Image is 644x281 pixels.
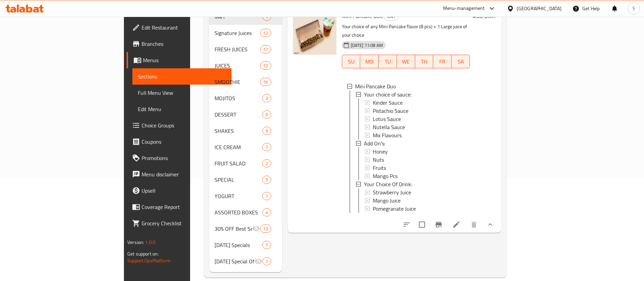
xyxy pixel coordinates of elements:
a: Edit Restaurant [127,19,232,36]
span: Signature Juices [215,29,260,37]
div: items [262,159,271,168]
span: 3 [263,95,271,102]
div: items [262,257,271,265]
div: 30% OFF Best Sellers13 [209,221,282,237]
span: DESSERT [215,110,263,119]
span: 16 [260,79,271,85]
button: sort-choices [399,216,415,233]
span: MOJITOS [215,94,263,102]
a: Sections [132,68,232,85]
span: 9 [263,128,271,134]
a: Upsell [127,182,232,199]
span: Mix Flavours [373,131,402,139]
span: Nutella Sauce [373,123,405,131]
div: items [262,192,271,200]
span: SPECIAL [215,176,263,184]
svg: Inactive section [254,257,262,265]
span: Coupons [142,138,226,146]
div: [DATE] Special Offers1 [209,253,282,269]
button: SU [342,55,361,68]
span: Lotus Sauce [373,115,401,123]
span: Edit Restaurant [142,23,226,32]
button: delete [466,216,482,233]
span: Honey [373,147,388,156]
span: Pomegranate Juice [373,205,416,213]
div: items [260,45,271,53]
button: show more [482,216,498,233]
span: 1.0.0 [145,238,155,247]
div: [GEOGRAPHIC_DATA] [517,5,562,12]
a: Menu disclaimer [127,166,232,182]
span: 12 [260,30,271,36]
span: Sections [138,72,226,81]
div: SMOOTHIE16 [209,74,282,90]
span: Mini Pancake Duo [355,82,396,90]
span: 5 [263,177,271,183]
span: Edit Menu [138,105,226,113]
span: SMOOTHIE [215,78,260,86]
span: SA [454,57,467,67]
div: items [262,94,271,102]
a: Menus [127,52,232,68]
div: FRESH JUICES17 [209,41,282,57]
span: 6 [263,111,271,118]
a: Grocery Checklist [127,215,232,231]
span: Pistachio Sauce [373,107,408,115]
span: Your Choice Of Drink: [364,180,412,188]
span: SU [345,57,358,67]
span: Mango Juice [373,196,401,205]
span: Upsell [142,187,226,195]
span: Full Menu View [138,89,226,97]
span: Select to update [415,217,429,232]
span: Menus [143,56,226,64]
div: items [260,78,271,86]
span: FR [436,57,449,67]
span: Strawberry Juice [373,188,411,196]
div: items [262,176,271,184]
a: Coverage Report [127,199,232,215]
div: ASSORTED BOXES [215,208,263,216]
button: TU [379,55,397,68]
span: 12 [260,63,271,69]
a: Edit Menu [132,101,232,117]
span: 7 [263,242,271,248]
span: [DATE] Specials [215,241,263,249]
a: Branches [127,36,232,52]
span: Fruits [373,164,386,172]
span: Add On's: [364,139,385,147]
div: YOGURT [215,192,263,200]
div: ASSORTED BOXES4 [209,204,282,221]
button: FR [433,55,452,68]
span: Nuts [373,156,384,164]
span: Kinder Sauce [373,99,403,107]
a: Edit menu item [452,221,460,229]
span: TU [381,57,394,67]
div: Menu-management [443,4,485,13]
span: Mango Pcs [373,172,398,180]
div: ICE CREAM7 [209,139,282,155]
svg: Inactive section [252,225,260,233]
span: Version: [127,238,144,247]
button: MO [360,55,379,68]
div: items [260,62,271,70]
div: 30% OFF Best Sellers [215,225,252,233]
div: MOJITOS3 [209,90,282,106]
div: Ramadan Specials [215,241,263,249]
span: Choice Groups [142,121,226,129]
span: [DATE] 11:08 AM [348,42,386,49]
span: WE [400,57,412,67]
a: Coupons [127,134,232,150]
a: Support.OpsPlatform [127,256,170,265]
span: 1 [263,258,271,265]
div: items [260,29,271,37]
button: SA [452,55,470,68]
img: Mini Pancake Duo [293,11,336,55]
div: SHAKES9 [209,123,282,139]
span: JUICES [215,62,260,70]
